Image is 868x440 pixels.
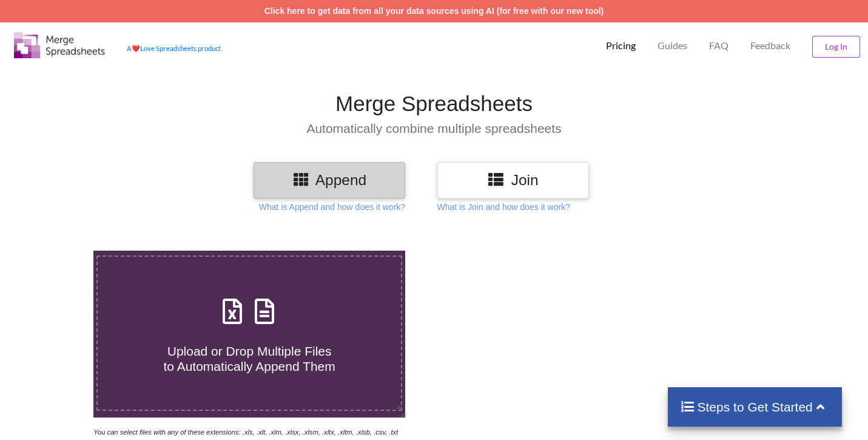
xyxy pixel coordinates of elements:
[132,44,140,52] span: heart
[264,6,604,16] a: Click here to get data from all your data sources using AI (for free with our new tool)
[446,171,580,189] h3: Join
[709,39,728,52] p: FAQ
[606,39,636,52] p: Pricing
[812,36,860,58] button: Log In
[163,344,335,373] span: Upload or Drop Multiple Files to Automatically Append Them
[93,428,398,436] i: You can select files with any of these extensions: .xls, .xlt, .xlm, .xlsx, .xlsm, .xltx, .xltm, ...
[14,32,105,58] img: Logo.png
[263,171,396,189] h3: Append
[680,399,830,415] h4: Steps to Get Started
[437,201,570,213] p: What is Join and how does it work?
[750,41,790,50] span: Feedback
[658,39,687,52] p: Guides
[259,201,405,213] p: What is Append and how does it work?
[127,44,221,52] a: AheartLove Spreadsheets product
